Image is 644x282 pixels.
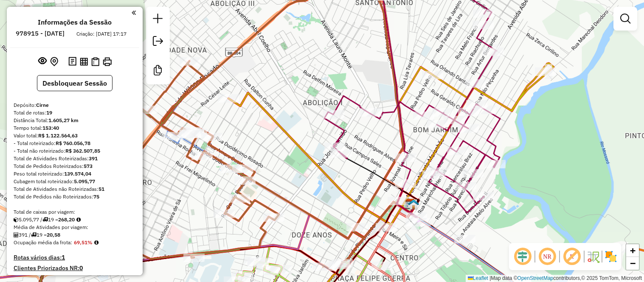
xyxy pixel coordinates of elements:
[14,155,136,162] div: Total de Atividades Roteirizadas:
[48,117,79,123] strong: 1.605,27 km
[62,254,65,261] strong: 1
[58,216,75,223] strong: 268,20
[149,10,166,29] a: Nova sessão e pesquisa
[93,193,99,200] strong: 75
[14,170,136,178] div: Peso total roteirizado:
[489,275,491,281] span: |
[42,125,59,131] strong: 153:40
[408,199,419,210] img: CIRNE
[14,265,136,272] h4: Clientes Priorizados NR:
[14,239,72,246] span: Ocupação média da frota:
[14,101,136,109] div: Depósito:
[517,275,554,281] a: OpenStreetMap
[14,185,136,193] div: Total de Atividades não Roteirizadas:
[466,275,644,282] div: Map data © contributors,© 2025 TomTom, Microsoft
[617,10,634,27] a: Exibir filtros
[38,18,112,26] h4: Informações da Sessão
[38,132,78,139] strong: R$ 1.122.564,63
[149,33,166,52] a: Exportar sessão
[14,232,19,237] i: Total de Atividades
[48,55,60,68] button: Centralizar mapa no depósito ou ponto de apoio
[76,217,81,222] i: Meta Caixas/viagem: 1,00 Diferença: 267,20
[14,178,136,185] div: Cubagem total roteirizado:
[537,246,557,267] span: Ocultar NR
[562,246,582,267] span: Exibir rótulo
[46,109,52,116] strong: 19
[94,240,98,245] em: Média calculada utilizando a maior ocupação (%Peso ou %Cubagem) de cada rota da sessão. Rotas cro...
[14,231,136,239] div: 391 / 19 =
[74,239,93,246] strong: 69,51%
[78,56,90,67] button: Visualizar relatório de Roteirização
[14,223,136,231] div: Média de Atividades por viagem:
[74,178,95,184] strong: 5.095,77
[14,208,136,216] div: Total de caixas por viagem:
[468,275,488,281] a: Leaflet
[89,155,98,162] strong: 391
[630,245,636,256] span: +
[405,198,416,209] img: Cirne
[65,148,100,154] strong: R$ 362.507,85
[630,258,636,268] span: −
[149,62,166,81] a: Criar modelo
[36,102,49,108] strong: Cirne
[90,56,101,68] button: Visualizar Romaneio
[14,132,136,140] div: Valor total:
[37,75,112,91] button: Desbloquear Sessão
[84,163,93,169] strong: 573
[454,235,475,243] div: Atividade não roteirizada - QUEIROZ ATACADAO LTDA
[14,216,136,223] div: 5.095,77 / 19 =
[31,232,37,237] i: Total de rotas
[14,162,136,170] div: Total de Pedidos Roteirizados:
[14,124,136,132] div: Tempo total:
[14,254,136,261] h4: Rotas vários dias:
[14,109,136,117] div: Total de rotas:
[14,140,136,147] div: - Total roteirizado:
[586,250,600,263] img: Fluxo de ruas
[16,30,65,37] h6: 978915 - [DATE]
[101,56,113,68] button: Imprimir Rotas
[79,264,83,272] strong: 0
[626,244,639,257] a: Zoom in
[604,250,618,263] img: Exibir/Ocultar setores
[56,140,90,146] strong: R$ 760.056,78
[132,8,136,17] a: Clique aqui para minimizar o painel
[47,232,60,238] strong: 20,58
[42,217,48,222] i: Total de rotas
[73,30,130,38] div: Criação: [DATE] 17:17
[512,246,533,267] span: Ocultar deslocamento
[98,186,104,192] strong: 51
[14,147,136,155] div: - Total não roteirizado:
[64,170,91,177] strong: 139.574,04
[14,117,136,124] div: Distância Total:
[67,55,78,68] button: Logs desbloquear sessão
[14,217,19,222] i: Cubagem total roteirizado
[626,257,639,270] a: Zoom out
[37,55,48,68] button: Exibir sessão original
[14,193,136,201] div: Total de Pedidos não Roteirizados:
